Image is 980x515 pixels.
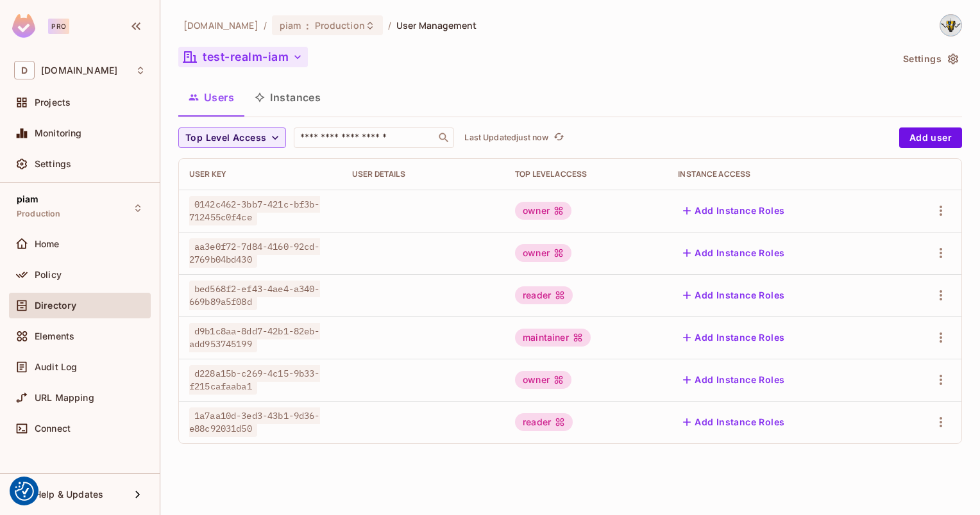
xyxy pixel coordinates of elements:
button: Instances [244,81,331,113]
button: Users [178,81,244,113]
div: maintainer [515,329,591,347]
p: Last Updated just now [464,133,548,143]
div: User Key [189,169,332,179]
button: Add Instance Roles [678,370,790,390]
span: D [14,61,35,79]
div: Instance Access [678,169,881,179]
span: piam [17,194,39,204]
button: test-realm-iam [178,47,308,67]
span: the active workspace [183,19,258,31]
div: owner [515,202,571,220]
li: / [388,19,391,31]
img: SReyMgAAAABJRU5ErkJggg== [12,14,35,38]
span: Projects [35,97,71,108]
button: Add user [899,127,962,148]
span: 1a7aa10d-3ed3-43b1-9d36-e88c92031d50 [189,407,320,437]
li: / [264,19,267,31]
button: Add Instance Roles [678,200,790,221]
span: Click to refresh data [548,130,566,145]
span: Policy [35,270,62,280]
span: Workspace: datev.de [41,65,117,76]
div: reader [515,413,573,431]
div: User Details [352,169,494,179]
span: Top Level Access [185,130,266,146]
button: Settings [898,49,962,69]
div: Top Level Access [515,169,657,179]
span: Audit Log [35,362,77,372]
div: Pro [48,19,69,34]
button: Add Instance Roles [678,327,790,348]
div: owner [515,244,571,262]
button: Add Instance Roles [678,285,790,306]
button: Add Instance Roles [678,412,790,432]
button: Add Instance Roles [678,243,790,263]
span: Elements [35,331,74,341]
button: refresh [551,130,566,145]
span: bed568f2-ef43-4ae4-a340-669b89a5f08d [189,281,320,310]
span: Connect [35,423,71,434]
div: owner [515,371,571,389]
div: reader [515,286,573,304]
span: Directory [35,300,76,311]
span: d228a15b-c269-4c15-9b33-f215cafaaba1 [189,365,320,395]
span: User Management [396,19,477,31]
span: Help & Updates [35,489,103,500]
span: Production [17,209,61,219]
button: Top Level Access [178,127,286,148]
span: Production [315,19,365,31]
span: Home [35,239,60,249]
span: 0142c462-3bb7-421c-bf3b-712455c0f4ce [189,196,320,225]
span: Settings [35,159,71,169]
button: Consent Preferences [15,482,34,501]
span: URL Mapping [35,393,94,403]
span: aa3e0f72-7d84-4160-92cd-2769b04bd430 [189,238,320,268]
img: Revisit consent button [15,482,34,501]
img: Hartmann, Patrick [940,15,961,36]
span: Monitoring [35,128,82,138]
span: piam [280,19,301,31]
span: refresh [553,131,564,144]
span: d9b1c8aa-8dd7-42b1-82eb-add953745199 [189,323,320,352]
span: : [305,20,310,31]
